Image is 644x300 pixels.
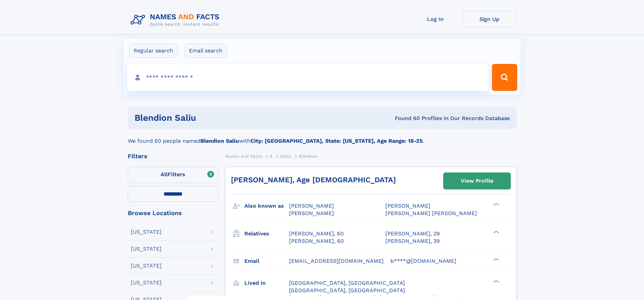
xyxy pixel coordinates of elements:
[129,44,177,58] label: Regular search
[128,167,218,183] label: Filters
[289,210,334,216] span: [PERSON_NAME]
[289,287,405,294] span: [GEOGRAPHIC_DATA], [GEOGRAPHIC_DATA]
[225,152,262,160] a: Names and Facts
[244,228,289,239] h3: Relatives
[244,200,289,212] h3: Also known as
[128,210,218,216] div: Browse Locations
[444,173,510,189] a: View Profile
[462,11,517,27] a: Sign Up
[128,129,517,145] div: We found 60 people named with .
[289,230,344,237] a: [PERSON_NAME], 60
[131,263,162,269] div: [US_STATE]
[385,237,440,245] a: [PERSON_NAME], 39
[385,210,477,216] span: [PERSON_NAME] [PERSON_NAME]
[135,114,295,122] h1: blendion saliu
[289,258,384,264] span: [EMAIL_ADDRESS][DOMAIN_NAME]
[161,171,168,178] span: All
[244,277,289,289] h3: Lived in
[128,11,225,29] img: Logo Names and Facts
[131,229,162,235] div: [US_STATE]
[244,255,289,267] h3: Email
[492,230,500,234] div: ❯
[280,154,291,159] span: Saliu
[127,64,489,91] input: search input
[408,11,462,27] a: Log In
[128,153,218,159] div: Filters
[231,176,396,184] a: [PERSON_NAME], Age [DEMOGRAPHIC_DATA]
[289,237,344,245] a: [PERSON_NAME], 60
[251,138,423,144] b: City: [GEOGRAPHIC_DATA], State: [US_STATE], Age Range: 18-25
[492,202,500,207] div: ❯
[289,280,405,286] span: [GEOGRAPHIC_DATA], [GEOGRAPHIC_DATA]
[461,173,493,189] div: View Profile
[270,152,273,160] a: S
[185,44,227,58] label: Email search
[280,152,291,160] a: Saliu
[270,154,273,159] span: S
[385,230,440,237] a: [PERSON_NAME], 29
[289,203,334,209] span: [PERSON_NAME]
[299,154,318,159] span: Blendion
[200,138,239,144] b: Blendion Saliu
[492,64,517,91] button: Search Button
[385,203,430,209] span: [PERSON_NAME]
[492,257,500,261] div: ❯
[295,115,510,122] div: Found 60 Profiles In Our Records Database
[131,280,162,285] div: [US_STATE]
[492,279,500,283] div: ❯
[131,246,162,252] div: [US_STATE]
